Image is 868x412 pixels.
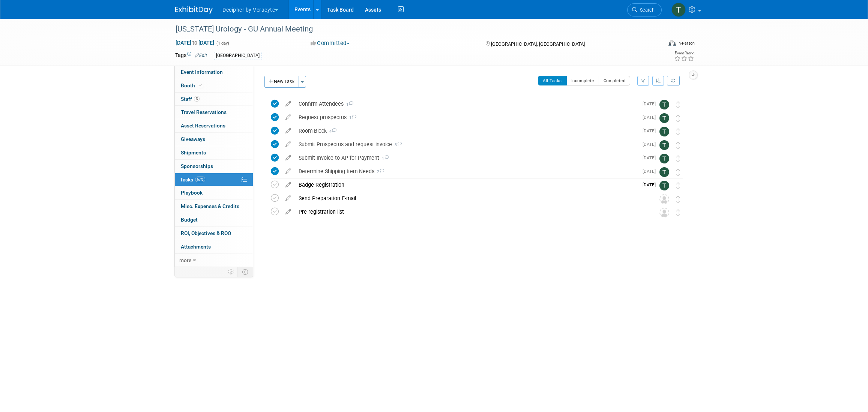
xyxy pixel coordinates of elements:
[295,124,638,137] div: Room Block
[181,109,227,115] span: Travel Reservations
[181,69,223,75] span: Event Information
[676,196,680,203] i: Move task
[181,230,231,236] span: ROI, Objectives & ROO
[659,167,669,177] img: Tony Alvarado
[181,150,206,156] span: Shipments
[194,96,200,102] span: 3
[674,51,694,55] div: Event Rating
[643,128,659,133] span: [DATE]
[175,200,253,213] a: Misc. Expenses & Credits
[676,155,680,162] i: Move task
[347,115,356,120] span: 1
[643,155,659,160] span: [DATE]
[295,111,638,124] div: Request prospectus
[175,186,253,199] a: Playbook
[198,83,202,87] i: Booth reservation complete
[181,163,213,169] span: Sponsorships
[295,165,638,178] div: Determine Shipping Item Needs
[659,208,669,217] img: Unassigned
[659,194,669,204] img: Unassigned
[282,127,295,134] a: edit
[180,177,205,183] span: Tasks
[282,208,295,215] a: edit
[191,40,198,46] span: to
[264,76,299,88] button: New Task
[379,156,389,161] span: 1
[175,79,253,92] a: Booth
[181,82,204,88] span: Booth
[538,76,567,85] button: All Tasks
[214,52,262,60] div: [GEOGRAPHIC_DATA]
[659,127,669,136] img: Tony Alvarado
[179,257,191,263] span: more
[643,182,659,187] span: [DATE]
[643,115,659,120] span: [DATE]
[181,217,198,223] span: Budget
[659,154,669,163] img: Tony Alvarado
[195,53,207,58] a: Edit
[671,3,686,17] img: Tony Alvarado
[173,22,650,36] div: [US_STATE] Urology - GU Annual Meeting
[659,113,669,123] img: Tony Alvarado
[676,101,680,108] i: Move task
[282,181,295,188] a: edit
[216,41,229,46] span: (1 day)
[617,39,695,50] div: Event Format
[676,115,680,122] i: Move task
[327,129,336,134] span: 4
[627,3,662,16] a: Search
[643,101,659,106] span: [DATE]
[181,203,239,209] span: Misc. Expenses & Credits
[195,177,205,182] span: 67%
[676,182,680,189] i: Move task
[181,123,225,129] span: Asset Reservations
[175,160,253,173] a: Sponsorships
[676,142,680,149] i: Move task
[295,205,644,218] div: Pre-registration list
[491,41,585,47] span: [GEOGRAPHIC_DATA], [GEOGRAPHIC_DATA]
[175,119,253,132] a: Asset Reservations
[676,209,680,216] i: Move task
[295,151,638,164] div: Submit Invoice to AP for Payment
[374,169,384,174] span: 2
[175,6,213,14] img: ExhibitDay
[676,169,680,176] i: Move task
[175,240,253,253] a: Attachments
[659,181,669,190] img: Tony Alvarado
[295,138,638,151] div: Submit Prospectus and request invoice
[282,168,295,175] a: edit
[667,76,680,85] a: Refresh
[566,76,599,85] button: Incomplete
[181,96,200,102] span: Staff
[295,178,638,191] div: Badge Registration
[643,142,659,147] span: [DATE]
[175,51,207,60] td: Tags
[392,142,402,147] span: 3
[282,154,295,161] a: edit
[181,136,205,142] span: Giveaways
[659,100,669,109] img: Tony Alvarado
[175,133,253,146] a: Giveaways
[295,192,644,205] div: Send Preparation E-mail
[181,244,211,250] span: Attachments
[282,141,295,148] a: edit
[637,7,655,13] span: Search
[282,100,295,107] a: edit
[599,76,631,85] button: Completed
[344,102,353,107] span: 1
[676,128,680,135] i: Move task
[225,267,238,277] td: Personalize Event Tab Strip
[282,195,295,202] a: edit
[175,213,253,226] a: Budget
[175,39,215,46] span: [DATE] [DATE]
[175,146,253,159] a: Shipments
[282,114,295,121] a: edit
[308,39,353,47] button: Committed
[175,173,253,186] a: Tasks67%
[175,93,253,106] a: Staff3
[659,140,669,150] img: Tony Alvarado
[175,254,253,267] a: more
[181,190,203,196] span: Playbook
[175,66,253,79] a: Event Information
[175,227,253,240] a: ROI, Objectives & ROO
